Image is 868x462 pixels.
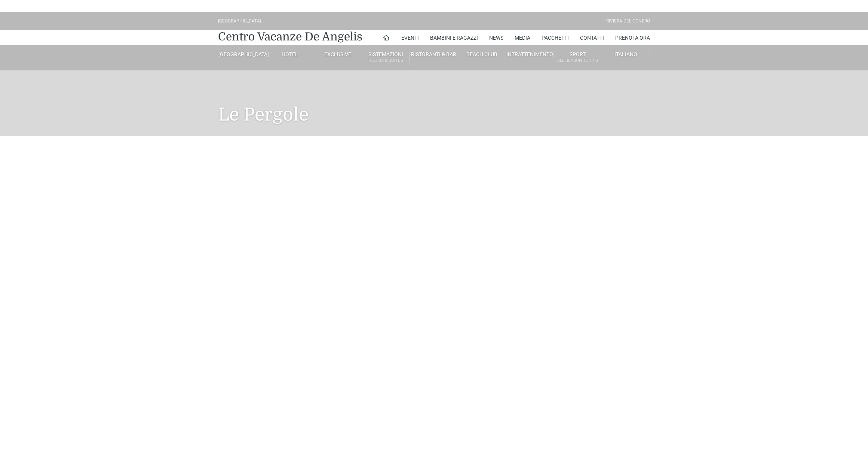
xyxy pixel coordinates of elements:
[602,51,650,58] a: Italiano
[410,51,458,58] a: Ristoranti & Bar
[606,18,650,25] div: Riviera Del Conero
[218,18,261,25] div: [GEOGRAPHIC_DATA]
[542,30,569,45] a: Pacchetti
[266,51,314,58] a: Hotel
[218,70,650,136] h1: Le Pergole
[401,30,419,45] a: Eventi
[554,51,602,65] a: SportAll Season Tennis
[314,51,362,58] a: Exclusive
[615,30,650,45] a: Prenota Ora
[506,51,554,58] a: Intrattenimento
[580,30,604,45] a: Contatti
[458,51,506,58] a: Beach Club
[218,29,362,44] a: Centro Vacanze De Angelis
[430,30,478,45] a: Bambini e Ragazzi
[362,57,410,64] small: Rooms & Suites
[554,57,601,64] small: All Season Tennis
[362,51,410,65] a: SistemazioniRooms & Suites
[489,30,503,45] a: News
[218,51,266,58] a: [GEOGRAPHIC_DATA]
[614,51,637,57] span: Italiano
[515,30,530,45] a: Media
